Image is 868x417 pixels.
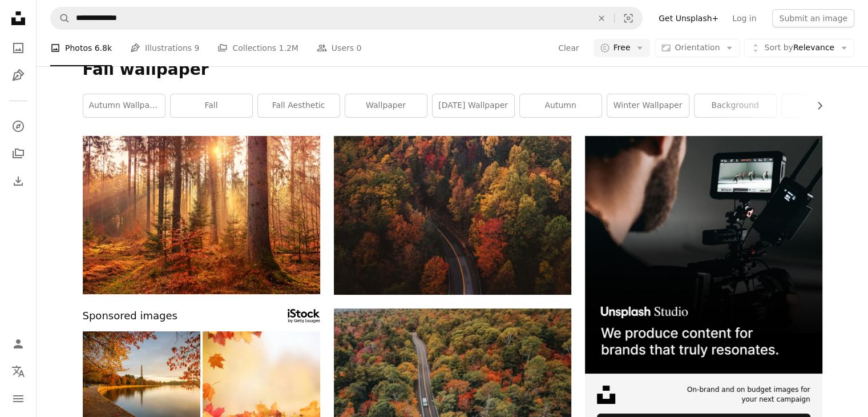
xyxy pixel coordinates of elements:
[334,210,571,220] a: aerial photography of trees and road
[772,9,854,27] button: Submit an image
[7,115,30,138] a: Explore
[171,94,252,117] a: fall
[317,30,362,66] a: Users 0
[345,94,427,117] a: wallpaper
[356,42,361,54] span: 0
[695,94,776,117] a: background
[334,136,571,295] img: aerial photography of trees and road
[83,59,822,80] h1: Fall wallpaper
[334,382,571,392] a: an aerial view of a road surrounded by trees
[607,94,689,117] a: winter wallpaper
[433,94,514,117] a: [DATE] wallpaper
[195,42,200,54] span: 9
[50,7,643,30] form: Find visuals sitewide
[83,94,165,117] a: autumn wallpaper
[7,360,30,383] button: Language
[782,94,863,117] a: [DATE]
[764,43,793,52] span: Sort by
[7,64,30,87] a: Illustrations
[83,308,177,324] span: Sponsored images
[652,9,725,27] a: Get Unsplash+
[7,170,30,193] a: Download History
[615,7,642,29] button: Visual search
[7,332,30,355] a: Log in / Sign up
[520,94,601,117] a: autumn
[679,385,810,404] span: On-brand and on budget images for your next campaign
[594,39,651,57] button: Free
[278,42,298,54] span: 1.2M
[558,39,580,57] button: Clear
[7,7,30,32] a: Home — Unsplash
[585,136,822,374] img: file-1715652217532-464736461acbimage
[675,43,720,52] span: Orientation
[597,386,615,404] img: file-1631678316303-ed18b8b5cb9cimage
[655,39,740,57] button: Orientation
[130,30,199,66] a: Illustrations 9
[589,7,614,29] button: Clear
[51,7,70,29] button: Search Unsplash
[83,210,320,220] a: forest heat by sunbeam
[7,37,30,59] a: Photos
[744,39,854,57] button: Sort byRelevance
[613,42,631,54] span: Free
[217,30,298,66] a: Collections 1.2M
[725,9,763,27] a: Log in
[258,94,340,117] a: fall aesthetic
[809,94,822,117] button: scroll list to the right
[7,142,30,165] a: Collections
[764,42,834,54] span: Relevance
[7,387,30,410] button: Menu
[83,136,320,294] img: forest heat by sunbeam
